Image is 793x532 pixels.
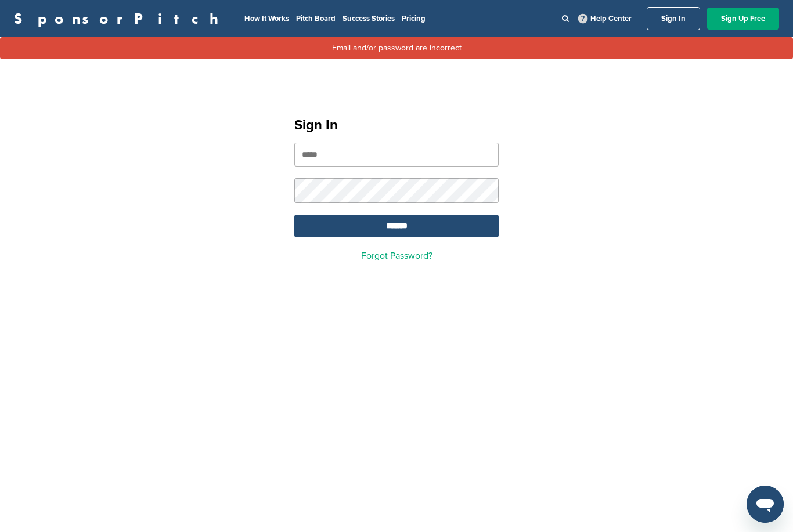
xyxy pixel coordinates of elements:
[402,14,426,23] a: Pricing
[707,8,779,30] a: Sign Up Free
[576,12,634,26] a: Help Center
[244,14,289,23] a: How It Works
[647,7,700,30] a: Sign In
[296,14,336,23] a: Pitch Board
[343,14,395,23] a: Success Stories
[361,250,432,262] a: Forgot Password?
[294,115,499,136] h1: Sign In
[747,486,784,523] iframe: Button to launch messaging window
[14,11,226,26] a: SponsorPitch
